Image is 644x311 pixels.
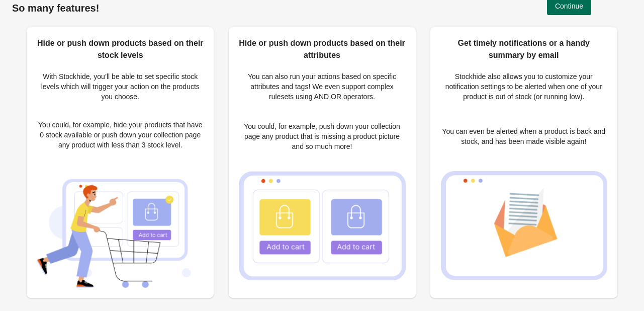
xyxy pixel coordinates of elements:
[239,37,406,61] h2: Hide or push down products based on their attributes
[440,126,607,146] p: You can even be alerted when a product is back and stock, and has been made visible again!
[440,171,607,280] img: Get timely notifications or a handy summary by email
[12,2,632,14] h1: So many features!
[37,120,204,150] p: You could, for example, hide your products that have 0 stock available or push down your collecti...
[555,2,583,10] span: Continue
[37,37,204,61] h2: Hide or push down products based on their stock levels
[239,121,406,151] p: You could, for example, push down your collection page any product that is missing a product pict...
[239,171,406,280] img: Hide or push down products based on their attributes
[239,71,406,102] p: You can also run your actions based on specific attributes and tags! We even support complex rule...
[440,37,607,61] h2: Get timely notifications or a handy summary by email
[37,71,204,102] p: With Stockhide, you’ll be able to set specific stock levels which will trigger your action on the...
[37,168,204,288] img: Hide or push down products based on their stock levels
[440,71,607,102] p: Stockhide also allows you to customize your notification settings to be alerted when one of your ...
